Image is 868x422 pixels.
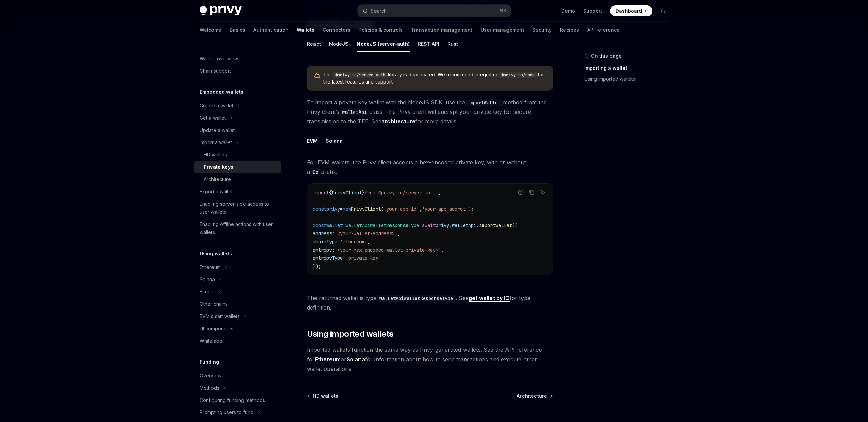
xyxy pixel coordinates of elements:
span: ({ [512,222,517,228]
span: . [476,222,479,228]
span: '@privy-io/server-auth' [376,190,438,196]
div: NodeJS [329,36,349,52]
span: Dashboard [616,7,642,14]
div: EVM smart wallets [200,312,240,320]
a: architecture [381,118,415,125]
button: Copy the contents from the code block [527,188,536,197]
a: Welcome [200,22,221,38]
a: Dashboard [610,5,652,16]
span: , [397,230,400,237]
span: privy [436,222,449,228]
span: PrivyClient [351,206,381,212]
a: Support [583,7,602,14]
code: importWallet [465,99,503,106]
span: const [313,206,326,212]
code: WalletApiWalletResponseType [377,295,456,302]
div: Update a wallet [200,126,235,134]
span: , [419,206,422,212]
a: Demo [561,7,575,14]
h5: Using wallets [200,250,232,258]
svg: Warning [314,72,321,79]
a: User management [481,22,524,38]
a: Basics [230,22,245,38]
a: Whitelabel [194,335,281,347]
span: privy [326,206,340,212]
div: Chain support [200,67,231,75]
code: @privy-io/node [499,72,538,78]
span: , [441,247,444,253]
h5: Embedded wallets [200,88,244,96]
div: Solana [326,133,343,149]
a: UI components [194,322,281,335]
a: Architecture [517,393,552,400]
a: Enabling offline actions with user wallets [194,218,281,239]
span: Architecture [517,393,547,400]
span: Imported wallets function the same way as Privy-generated wallets. See the API reference for or f... [307,345,553,374]
div: Configuring funding methods [200,396,265,404]
a: Chain support [194,65,281,77]
span: import [313,190,329,196]
span: The library is deprecated. We recommend integrating for the latest features and support. [323,71,546,85]
a: Export a wallet [194,185,281,198]
span: '<your-hex-encoded-wallet-private-key>' [335,247,441,253]
span: ; [438,190,441,196]
span: } [362,190,365,196]
a: Architecture [194,173,281,185]
div: Other chains [200,300,228,308]
span: await [422,222,436,228]
span: }); [313,263,321,269]
div: Prompting users to fund [200,408,253,417]
a: Importing a wallet [584,63,674,74]
span: 'your-app-id' [384,206,419,212]
div: Overview [200,372,221,380]
span: On this page [591,52,622,60]
span: 'ethereum' [340,239,367,245]
span: address: [313,230,335,237]
span: WalletApiWalletResponseType [345,222,419,228]
div: Export a wallet [200,187,233,196]
span: entropy: [313,247,335,253]
button: Toggle Get a wallet section [194,112,281,124]
span: HD wallets [313,393,338,400]
span: const [313,222,326,228]
div: Architecture [204,175,231,183]
button: Report incorrect code [516,188,525,197]
button: Open search [358,5,511,17]
div: Import a wallet [200,138,232,147]
a: Wallets overview [194,52,281,65]
a: Policies & controls [358,22,403,38]
span: The returned wallet is type . See for type definition. [307,293,553,312]
a: Overview [194,370,281,382]
span: . [449,222,452,228]
span: , [367,239,370,245]
div: REST API [418,36,439,52]
a: Ethereum [315,356,341,363]
a: Connectors [323,22,350,38]
div: HD wallets [204,151,227,159]
div: Enabling server-side access to user wallets [200,200,277,216]
button: Toggle Prompting users to fund section [194,406,281,419]
div: Ethereum [200,263,221,271]
span: new [343,206,351,212]
button: Toggle Solana section [194,273,281,286]
a: Wallets [297,22,314,38]
span: { [329,190,332,196]
div: NodeJS (server-auth) [357,36,410,52]
button: Toggle Ethereum section [194,261,281,273]
div: Get a wallet [200,114,226,122]
button: Toggle EVM smart wallets section [194,310,281,322]
span: For EVM wallets, the Privy client accepts a hex-encoded private key, with or without a prefix. [307,157,553,177]
a: Recipes [560,22,579,38]
div: Wallets overview [200,55,238,63]
div: Bitcoin [200,288,215,296]
a: Transaction management [411,22,472,38]
button: Toggle Create a wallet section [194,100,281,112]
a: Solana [347,356,365,363]
span: wallet [326,222,343,228]
img: dark logo [200,6,242,16]
code: @privy-io/server-auth [333,72,388,78]
a: Security [532,22,552,38]
a: Using imported wallets [584,74,674,85]
span: from [365,190,376,196]
span: ⌘ K [499,8,506,14]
